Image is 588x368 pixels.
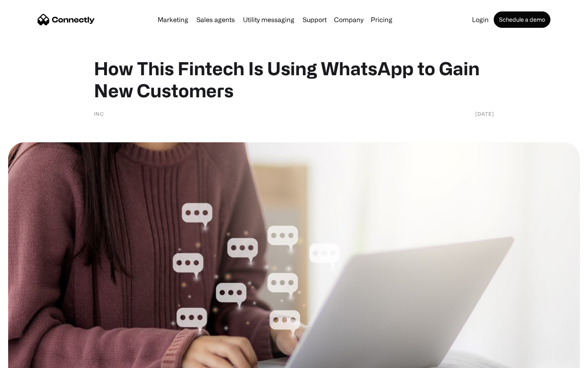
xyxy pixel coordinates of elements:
[8,354,49,365] aside: Language selected: English
[494,11,550,28] a: Schedule a demo
[299,16,330,23] a: Support
[367,16,396,23] a: Pricing
[475,110,494,118] div: [DATE]
[94,57,494,101] h1: How This Fintech Is Using WhatsApp to Gain New Customers
[16,354,49,365] ul: Language list
[469,16,492,23] a: Login
[240,16,298,23] a: Utility messaging
[334,14,363,25] div: Company
[94,110,104,118] div: INC
[193,16,238,23] a: Sales agents
[154,16,192,23] a: Marketing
